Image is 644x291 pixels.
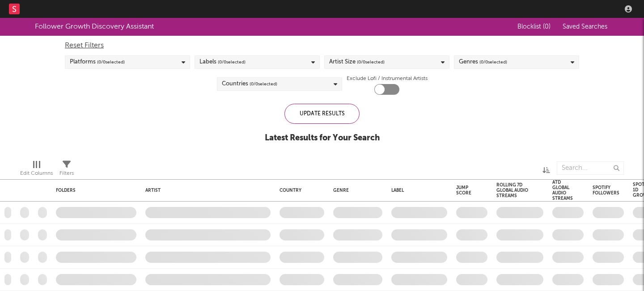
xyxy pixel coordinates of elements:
[59,157,74,183] div: Filters
[65,40,579,51] div: Reset Filters
[333,188,378,193] div: Genre
[563,24,609,30] span: Saved Searches
[560,23,609,30] button: Saved Searches
[250,79,277,89] span: ( 0 / 0 selected)
[218,57,246,67] span: ( 0 / 0 selected)
[284,104,360,124] div: Update Results
[199,57,246,67] div: Labels
[59,168,74,179] div: Filters
[557,161,624,175] input: Search...
[479,57,507,67] span: ( 0 / 0 selected)
[552,180,573,201] div: ATD Global Audio Streams
[543,24,551,30] span: ( 0 )
[222,79,277,89] div: Countries
[456,185,474,196] div: Jump Score
[70,57,125,67] div: Platforms
[280,188,320,193] div: Country
[329,57,385,67] div: Artist Size
[347,73,428,84] label: Exclude Lofi / Instrumental Artists
[496,182,530,198] div: Rolling 7D Global Audio Streams
[459,57,507,67] div: Genres
[391,188,443,193] div: Label
[517,24,551,30] span: Blocklist
[145,188,266,193] div: Artist
[593,185,619,196] div: Spotify Followers
[35,21,154,32] div: Follower Growth Discovery Assistant
[357,57,385,67] span: ( 0 / 0 selected)
[20,157,53,183] div: Edit Columns
[97,57,125,67] span: ( 0 / 0 selected)
[20,168,53,179] div: Edit Columns
[265,133,380,143] div: Latest Results for Your Search
[56,188,123,193] div: Folders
